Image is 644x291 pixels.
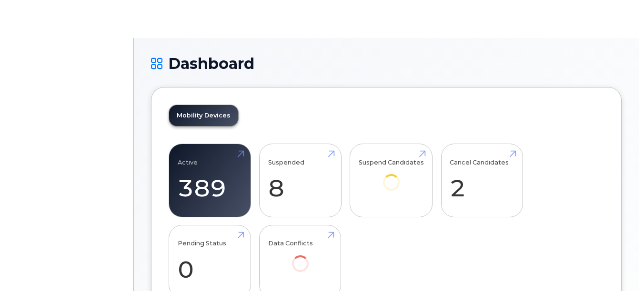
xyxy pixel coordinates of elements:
[178,149,242,212] a: Active 389
[151,55,622,72] h1: Dashboard
[169,105,238,126] a: Mobility Devices
[450,149,514,212] a: Cancel Candidates 2
[268,149,332,212] a: Suspended 8
[268,230,332,285] a: Data Conflicts
[359,149,424,204] a: Suspend Candidates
